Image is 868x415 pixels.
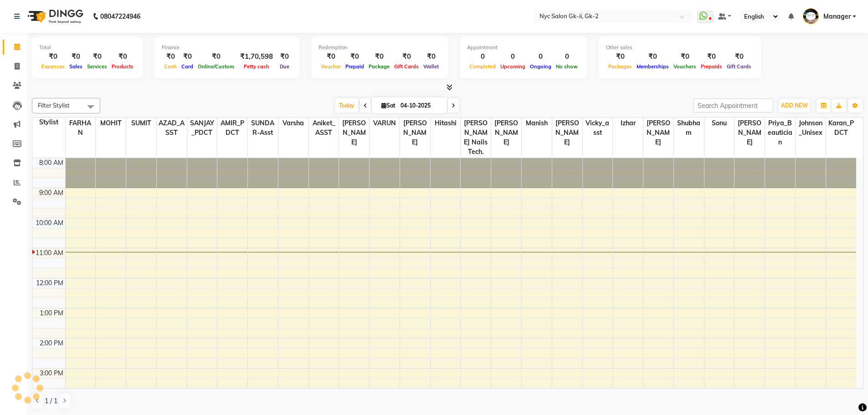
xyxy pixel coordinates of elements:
[583,118,613,138] span: Vicky_asst
[126,118,156,129] span: SUMIT
[318,44,441,51] div: Redemption
[498,63,528,70] span: Upcoming
[671,51,699,62] div: ₹0
[195,63,236,70] span: Online/Custom
[606,51,634,62] div: ₹0
[37,188,65,198] div: 9:00 AM
[277,63,292,70] span: Due
[278,118,308,129] span: Varsha
[66,118,96,138] span: FARHAN
[162,44,293,51] div: Finance
[37,158,65,168] div: 8:00 AM
[796,118,826,138] span: Johnson_Unisex
[34,218,65,228] div: 10:00 AM
[217,118,247,138] span: AMIR_PDCT
[634,51,671,62] div: ₹0
[343,51,366,62] div: ₹0
[157,118,187,138] span: AZAD_ASST
[421,63,441,70] span: Wallet
[400,118,430,148] span: [PERSON_NAME]
[554,63,580,70] span: No show
[241,63,272,70] span: Petty cash
[343,63,366,70] span: Prepaid
[528,51,554,62] div: 0
[179,51,195,62] div: ₹0
[554,51,580,62] div: 0
[39,44,136,51] div: Total
[248,118,278,138] span: SUNDAR-asst
[195,51,236,62] div: ₹0
[398,99,443,113] input: 2025-10-04
[162,63,179,70] span: Cash
[699,51,724,62] div: ₹0
[734,118,765,148] span: [PERSON_NAME]
[498,51,528,62] div: 0
[781,102,808,109] span: ADD NEW
[39,63,67,70] span: Expenses
[100,4,140,29] b: 08047224946
[318,63,343,70] span: Voucher
[85,51,109,62] div: ₹0
[67,51,85,62] div: ₹0
[38,102,70,109] span: Filter Stylist
[38,338,65,348] div: 2:00 PM
[522,118,552,129] span: Manish
[671,63,699,70] span: Vouchers
[491,118,521,148] span: [PERSON_NAME]
[32,118,65,127] div: Stylist
[467,51,498,62] div: 0
[23,4,86,29] img: logo
[39,51,67,62] div: ₹0
[467,63,498,70] span: Completed
[318,51,343,62] div: ₹0
[765,118,795,148] span: Priya_Beautician
[674,118,704,138] span: Shubham
[421,51,441,62] div: ₹0
[431,118,461,129] span: Hitashi
[335,98,358,113] span: Today
[467,44,580,51] div: Appointment
[461,118,491,158] span: [PERSON_NAME] Nails tech.
[606,63,634,70] span: Packages
[162,51,179,62] div: ₹0
[277,51,293,62] div: ₹0
[34,248,65,258] div: 11:00 AM
[724,63,754,70] span: Gift Cards
[45,396,57,406] span: 1 / 1
[613,118,643,129] span: Izhar
[826,118,856,138] span: Karan_PDCT
[179,63,195,70] span: Card
[366,51,392,62] div: ₹0
[392,51,421,62] div: ₹0
[779,99,810,112] button: ADD NEW
[187,118,217,138] span: SANJAY_PDCT
[693,98,773,113] input: Search Appointment
[38,308,65,318] div: 1:00 PM
[699,63,724,70] span: Prepaids
[704,118,734,129] span: Sonu
[724,51,754,62] div: ₹0
[109,51,136,62] div: ₹0
[366,63,392,70] span: Package
[606,44,754,51] div: Other sales
[803,8,819,24] img: Manager
[634,63,671,70] span: Memberships
[552,118,582,148] span: [PERSON_NAME]
[379,102,398,109] span: Sat
[85,63,109,70] span: Services
[370,118,400,129] span: VARUN
[109,63,136,70] span: Products
[643,118,673,148] span: [PERSON_NAME]
[309,118,339,138] span: aniket_ASST
[67,63,85,70] span: Sales
[236,51,277,62] div: ₹1,70,598
[528,63,554,70] span: Ongoing
[339,118,369,148] span: [PERSON_NAME]
[392,63,421,70] span: Gift Cards
[38,369,65,378] div: 3:00 PM
[823,12,851,21] span: Manager
[34,278,65,288] div: 12:00 PM
[96,118,126,129] span: MOHIT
